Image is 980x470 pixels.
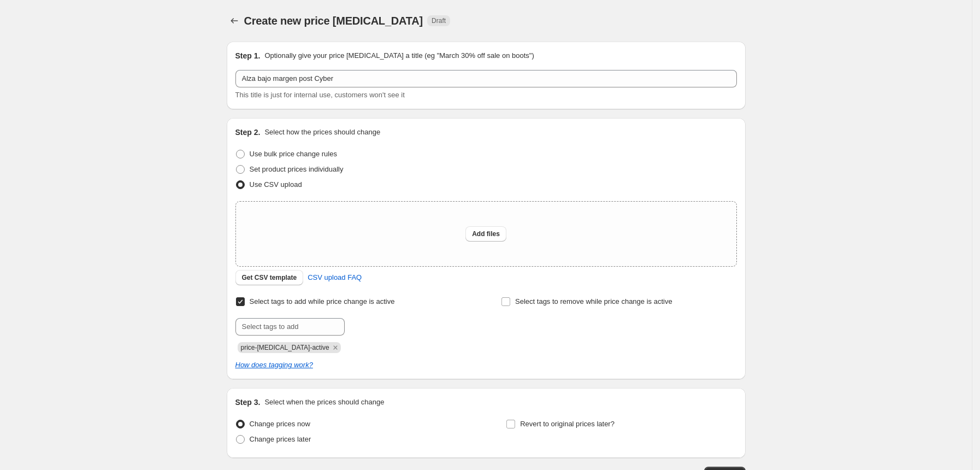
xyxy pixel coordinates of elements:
p: Select when the prices should change [264,397,384,408]
a: CSV upload FAQ [301,269,368,286]
h2: Step 3. [235,397,261,408]
span: Select tags to remove while price change is active [515,297,672,305]
span: This title is just for internal use, customers won't see it [235,91,405,99]
span: Create new price [MEDICAL_DATA] [244,15,423,27]
span: Set product prices individually [250,165,344,173]
span: Use CSV upload [250,180,302,189]
span: CSV upload FAQ [308,272,362,283]
span: Draft [432,16,446,25]
input: Select tags to add [235,318,345,336]
span: Select tags to add while price change is active [250,297,395,305]
h2: Step 2. [235,127,261,138]
button: Remove price-change-job-active [330,343,340,352]
button: Get CSV template [235,270,304,285]
span: Add files [472,230,500,238]
input: 30% off holiday sale [235,70,737,87]
span: Get CSV template [242,273,297,282]
p: Select how the prices should change [264,127,380,138]
button: Price change jobs [227,13,242,28]
h2: Step 1. [235,50,261,61]
span: Use bulk price change rules [250,150,337,158]
span: price-change-job-active [241,344,329,351]
p: Optionally give your price [MEDICAL_DATA] a title (eg "March 30% off sale on boots") [264,50,534,61]
a: How does tagging work? [235,361,313,369]
span: Revert to original prices later? [520,420,615,428]
button: Add files [465,226,506,242]
span: Change prices later [250,435,311,443]
span: Change prices now [250,420,310,428]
